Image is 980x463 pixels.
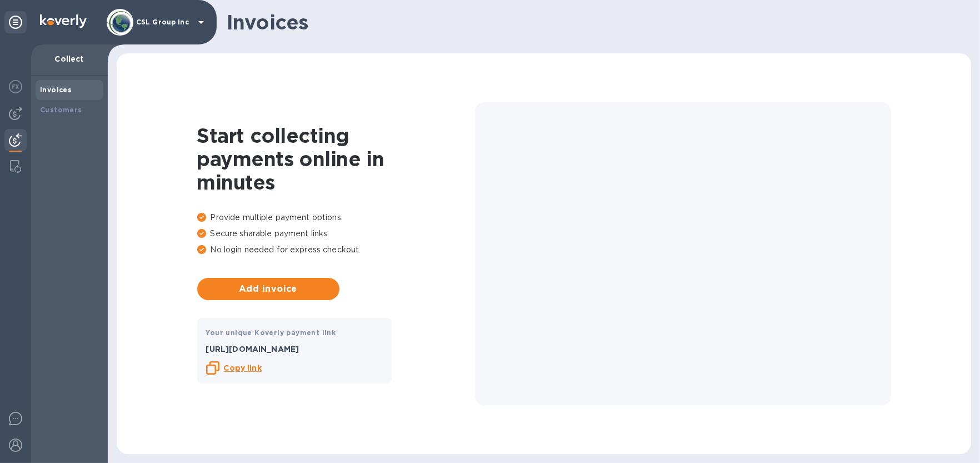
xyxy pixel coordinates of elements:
p: Secure sharable payment links. [197,228,475,240]
b: Customers [40,106,82,114]
div: Unpin categories [4,11,27,33]
img: Logo [40,14,87,28]
p: Provide multiple payment options. [197,212,475,223]
p: Collect [40,53,99,64]
button: Add invoice [197,278,339,300]
b: Your unique Koverly payment link [206,328,336,337]
p: [URL][DOMAIN_NAME] [206,343,383,355]
span: Add invoice [206,282,331,296]
h1: Invoices [227,11,962,34]
b: Copy link [224,364,262,372]
img: Foreign exchange [9,80,22,93]
p: No login needed for express checkout. [197,244,475,256]
b: Invoices [40,86,72,94]
p: CSL Group Inc [136,18,192,26]
h1: Start collecting payments online in minutes [197,124,475,194]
